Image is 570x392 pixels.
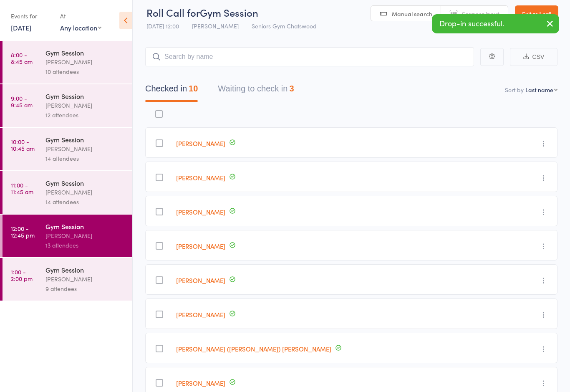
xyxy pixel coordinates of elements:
button: Waiting to check in3 [218,80,294,102]
div: [PERSON_NAME] [45,101,125,110]
a: [PERSON_NAME] ([PERSON_NAME]) [PERSON_NAME] [176,344,331,353]
time: 1:00 - 2:00 pm [11,268,33,282]
a: [PERSON_NAME] [176,242,225,250]
time: 12:00 - 12:45 pm [11,225,35,238]
span: Roll Call for [146,5,200,19]
time: 8:00 - 8:45 am [11,51,33,65]
a: 10:00 -10:45 amGym Session[PERSON_NAME]14 attendees [3,128,132,170]
button: CSV [510,48,557,66]
div: [PERSON_NAME] [45,231,125,240]
div: 12 attendees [45,110,125,120]
span: Seniors Gym Chatswood [252,22,317,30]
a: Exit roll call [515,5,558,22]
div: Drop-in successful. [432,14,559,33]
div: Last name [525,86,553,94]
time: 11:00 - 11:45 am [11,182,33,195]
a: 9:00 -9:45 amGym Session[PERSON_NAME]12 attendees [3,84,132,127]
a: [PERSON_NAME] [176,276,225,285]
div: Gym Session [45,48,125,57]
span: Manual search [392,10,432,18]
a: 12:00 -12:45 pmGym Session[PERSON_NAME]13 attendees [3,215,132,257]
div: 9 attendees [45,284,125,293]
input: Search by name [145,47,474,66]
a: 8:00 -8:45 amGym Session[PERSON_NAME]10 attendees [3,41,132,83]
div: Gym Session [45,265,125,274]
span: Gym Session [200,5,258,19]
div: [PERSON_NAME] [45,57,125,67]
a: [PERSON_NAME] [176,173,225,182]
span: Scanner input [462,10,499,18]
div: 13 attendees [45,240,125,250]
div: Events for [11,9,52,23]
time: 10:00 - 10:45 am [11,138,35,152]
label: Sort by [505,86,524,94]
span: [PERSON_NAME] [192,22,239,30]
div: 14 attendees [45,154,125,163]
div: [PERSON_NAME] [45,144,125,154]
div: 14 attendees [45,197,125,207]
div: Gym Session [45,91,125,101]
div: 10 attendees [45,67,125,76]
a: [PERSON_NAME] [176,207,225,216]
span: [DATE] 12:00 [146,22,179,30]
div: 10 [189,84,198,93]
div: 3 [289,84,294,93]
a: [DATE] [11,23,31,32]
div: Gym Session [45,135,125,144]
div: At [60,9,101,23]
div: Any location [60,23,101,32]
div: [PERSON_NAME] [45,274,125,284]
a: [PERSON_NAME] [176,310,225,319]
a: 1:00 -2:00 pmGym Session[PERSON_NAME]9 attendees [3,258,132,301]
a: [PERSON_NAME] [176,379,225,387]
div: Gym Session [45,222,125,231]
div: Gym Session [45,178,125,187]
time: 9:00 - 9:45 am [11,95,33,108]
div: [PERSON_NAME] [45,187,125,197]
button: Checked in10 [145,80,198,102]
a: [PERSON_NAME] [176,139,225,148]
a: 11:00 -11:45 amGym Session[PERSON_NAME]14 attendees [3,171,132,214]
